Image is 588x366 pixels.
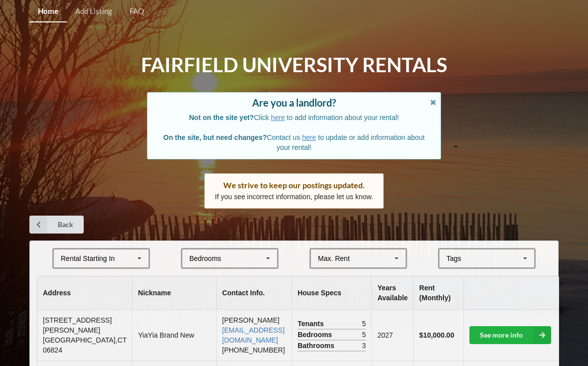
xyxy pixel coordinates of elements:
p: If you see incorrect information, please let us know. [215,192,373,202]
div: Max. Rent [318,255,350,262]
span: Bedrooms [297,330,334,340]
span: Bathrooms [297,341,337,351]
span: Tenants [297,319,326,329]
th: House Specs [292,276,371,310]
b: $10,000.00 [419,331,454,339]
h1: Fairfield University Rentals [141,52,447,78]
a: here [271,114,285,122]
th: Address [37,276,132,310]
span: 5 [362,330,366,340]
th: Rent (Monthly) [413,276,463,310]
a: [EMAIL_ADDRESS][DOMAIN_NAME] [222,326,285,344]
b: Not on the site yet? [189,114,254,122]
div: Rental Starting In [61,255,115,262]
div: Bedrooms [189,255,221,262]
th: Years Available [371,276,413,310]
div: Tags [444,253,476,264]
a: FAQ [121,1,152,22]
span: Click to add information about your rental! [189,114,399,122]
a: here [302,133,316,141]
span: 5 [362,319,366,329]
th: Contact Info. [216,276,292,310]
span: 3 [362,341,366,351]
td: YiaYia Brand New [132,310,216,361]
span: Contact us to update or add information about your rental! [163,133,425,151]
div: We strive to keep our postings updated. [215,180,373,190]
span: [GEOGRAPHIC_DATA] , CT 06824 [43,336,127,354]
td: 2027 [371,310,413,361]
th: Nickname [132,276,216,310]
a: Back [29,216,84,234]
b: On the site, but need changes? [163,133,267,141]
a: See more info [469,326,551,344]
span: [STREET_ADDRESS][PERSON_NAME] [43,316,112,334]
div: Are you a landlord? [157,98,431,108]
td: [PERSON_NAME] [PHONE_NUMBER] [216,310,292,361]
a: Add Listing [67,1,121,22]
a: Home [29,1,67,22]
